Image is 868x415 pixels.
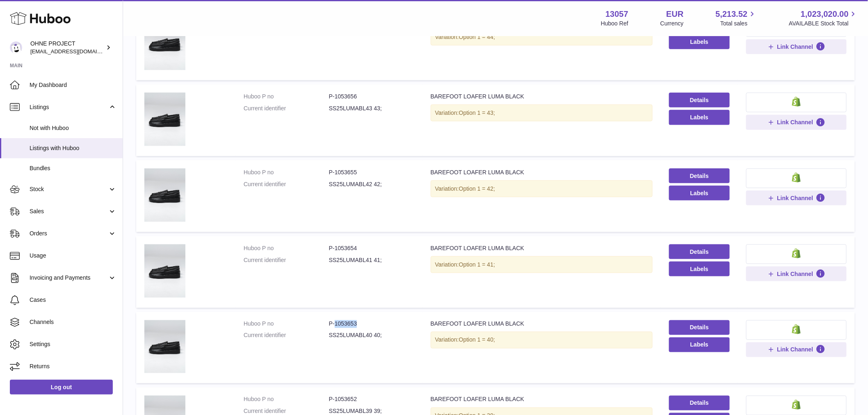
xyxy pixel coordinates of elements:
div: BAREFOOT LOAFER LUMA BLACK [431,93,653,100]
div: BAREFOOT LOAFER LUMA BLACK [431,396,653,404]
span: Link Channel [777,43,813,50]
img: shopify-small.png [792,324,801,334]
span: Listings [30,103,108,111]
button: Link Channel [746,267,847,281]
button: Link Channel [746,342,847,357]
dt: Huboo P no [244,244,329,252]
button: Labels [669,110,730,125]
button: Link Channel [746,115,847,130]
span: [EMAIL_ADDRESS][DOMAIN_NAME] [30,48,121,55]
div: Variation: [431,332,653,349]
dd: P-1053655 [329,169,414,176]
span: Option 1 = 40; [459,337,495,343]
dt: Current identifier [244,105,329,112]
div: Huboo Ref [601,20,628,27]
div: Variation: [431,180,653,197]
span: Link Channel [777,119,813,126]
div: Variation: [431,105,653,121]
dt: Huboo P no [244,320,329,328]
dt: Current identifier [244,256,329,264]
button: Labels [669,262,730,276]
span: Cases [30,296,116,304]
span: Link Channel [777,194,813,202]
div: Currency [660,20,684,27]
span: 5,213.52 [716,9,748,20]
dd: SS25LUMABL42 42; [329,180,414,188]
img: BAREFOOT LOAFER LUMA BLACK [144,93,185,146]
div: BAREFOOT LOAFER LUMA BLACK [431,320,653,328]
div: OHNE PROJECT [30,40,104,55]
dd: P-1053653 [329,320,414,328]
dt: Current identifier [244,332,329,340]
a: Details [669,320,730,335]
strong: 13057 [605,9,628,20]
button: Link Channel [746,39,847,54]
img: shopify-small.png [792,400,801,410]
span: Option 1 = 41; [459,261,495,268]
dd: P-1053652 [329,396,414,404]
dt: Huboo P no [244,93,329,100]
span: AVAILABLE Stock Total [789,20,858,27]
a: 1,023,020.00 AVAILABLE Stock Total [789,9,858,27]
span: Invoicing and Payments [30,274,108,282]
span: Channels [30,318,116,326]
img: shopify-small.png [792,97,801,107]
div: BAREFOOT LOAFER LUMA BLACK [431,169,653,176]
button: Link Channel [746,191,847,205]
span: Option 1 = 44; [459,34,495,40]
span: Not with Huboo [30,124,116,132]
dd: P-1053656 [329,93,414,100]
img: shopify-small.png [792,249,801,258]
a: Details [669,396,730,410]
span: Bundles [30,164,116,172]
div: Variation: [431,29,653,46]
span: Stock [30,185,108,193]
span: Sales [30,207,108,215]
img: shopify-small.png [792,173,801,182]
dd: SS25LUMABL43 43; [329,105,414,112]
span: Link Channel [777,270,813,278]
dt: Huboo P no [244,396,329,404]
img: BAREFOOT LOAFER LUMA BLACK [144,17,185,71]
span: Total sales [720,20,757,27]
span: 1,023,020.00 [801,9,849,20]
dt: Current identifier [244,180,329,188]
a: Details [669,169,730,183]
button: Labels [669,186,730,201]
a: Details [669,244,730,259]
img: BAREFOOT LOAFER LUMA BLACK [144,320,185,374]
button: Labels [669,34,730,49]
a: 5,213.52 Total sales [716,9,757,27]
span: Orders [30,230,108,237]
span: Option 1 = 43; [459,109,495,116]
dt: Huboo P no [244,169,329,176]
div: BAREFOOT LOAFER LUMA BLACK [431,244,653,252]
img: BAREFOOT LOAFER LUMA BLACK [144,169,185,222]
span: My Dashboard [30,81,116,89]
div: Variation: [431,256,653,273]
dd: SS25LUMABL40 40; [329,332,414,340]
span: Link Channel [777,346,813,353]
a: Log out [10,380,113,394]
strong: EUR [666,9,683,20]
img: internalAdmin-13057@internal.huboo.com [10,41,22,54]
button: Labels [669,337,730,352]
img: BAREFOOT LOAFER LUMA BLACK [144,244,185,298]
dd: P-1053654 [329,244,414,252]
span: Option 1 = 42; [459,185,495,192]
span: Settings [30,340,116,348]
span: Returns [30,363,116,370]
dd: SS25LUMABL41 41; [329,256,414,264]
span: Usage [30,252,116,260]
span: Listings with Huboo [30,144,116,152]
a: Details [669,93,730,107]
